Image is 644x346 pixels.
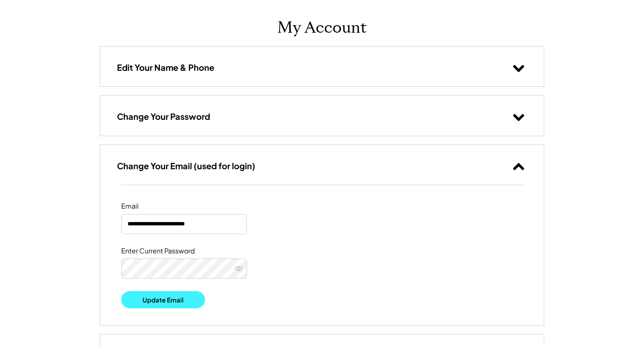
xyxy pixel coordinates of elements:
h3: Edit Your Name & Phone [117,62,214,73]
div: Email [121,202,205,211]
div: Enter Current Password [121,247,205,256]
button: Update Email [121,291,205,308]
h3: Change Your Password [117,111,210,122]
h1: My Account [277,18,367,38]
h3: Change Your Email (used for login) [117,160,255,171]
